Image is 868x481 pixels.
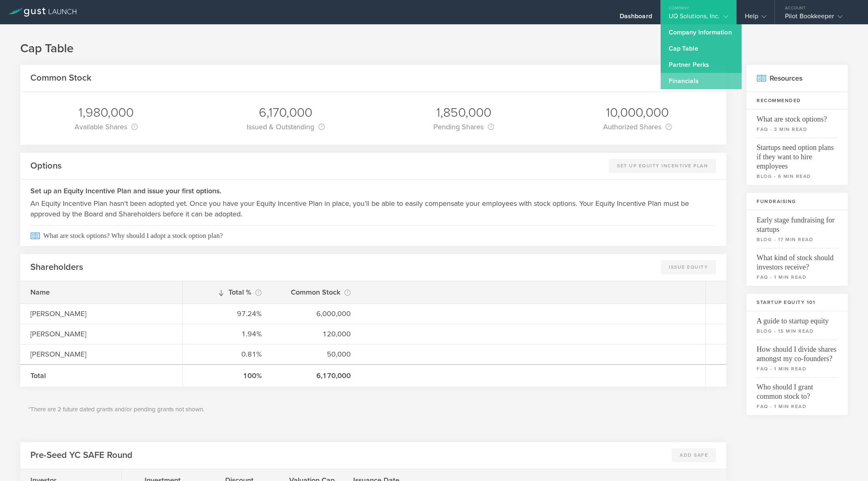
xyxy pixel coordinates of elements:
div: Available Shares [75,121,138,133]
div: Issued & Outstanding [247,121,325,133]
div: 97.24% [193,308,262,319]
div: 10,000,000 [603,104,672,121]
span: Startups need option plans if they want to hire employees [757,138,838,171]
div: 1.94% [193,329,262,339]
a: What are stock options?faq - 3 min read [746,109,848,138]
div: 1,850,000 [433,104,494,121]
a: Who should I grant common stock to?faq - 1 min read [746,377,848,415]
div: 6,170,000 [282,370,351,381]
h2: Shareholders [30,261,83,273]
h3: Recommended [746,92,848,109]
span: What kind of stock should investors receive? [757,248,838,272]
div: [PERSON_NAME] [30,329,172,339]
div: Authorized Shares [603,121,672,133]
div: Name [30,287,172,297]
span: A guide to startup equity [757,311,838,326]
h3: Set up an Equity Incentive Plan and issue your first options. [30,186,716,196]
small: faq - 1 min read [757,274,838,281]
h1: Cap Table [20,41,848,57]
small: faq - 3 min read [757,126,838,133]
div: Pending Shares [433,121,494,133]
a: Early stage fundraising for startupsblog - 17 min read [746,210,848,248]
h2: Common Stock [30,72,92,84]
span: How should I divide shares amongst my co-founders? [757,340,838,363]
div: 6,170,000 [247,104,325,121]
p: *There are 2 future dated grants and/or pending grants not shown. [28,405,718,414]
p: An Equity Incentive Plan hasn't been adopted yet. Once you have your Equity Incentive Plan in pla... [30,198,716,219]
div: 1,980,000 [75,104,138,121]
small: blog - 6 min read [757,173,838,180]
h2: Resources [746,65,848,92]
div: [PERSON_NAME] [30,308,172,319]
small: faq - 1 min read [757,365,838,372]
div: 0.81% [193,349,262,359]
small: blog - 17 min read [757,236,838,243]
span: What are stock options? Why should I adopt a stock option plan? [30,225,716,246]
h3: Startup Equity 101 [746,294,848,311]
span: What are stock options? [757,109,838,124]
small: blog - 15 min read [757,327,838,335]
div: Pilot Bookkeeper [785,12,854,24]
span: Who should I grant common stock to? [757,377,838,401]
div: Common Stock [282,286,351,298]
div: Help [745,12,766,24]
h2: Options [30,160,62,172]
span: Early stage fundraising for startups [757,210,838,234]
a: A guide to startup equityblog - 15 min read [746,311,848,340]
a: How should I divide shares amongst my co-founders?faq - 1 min read [746,340,848,377]
div: 100% [193,370,262,381]
iframe: Chat Widget [827,442,868,481]
small: faq - 1 min read [757,403,838,410]
h2: Pre-Seed YC SAFE Round [30,449,132,461]
div: 6,000,000 [282,308,351,319]
h3: Fundraising [746,193,848,210]
div: Total % [193,286,262,298]
div: [PERSON_NAME] [30,349,172,359]
div: UQ Solutions, Inc. [669,12,728,24]
div: 120,000 [282,329,351,339]
div: Total [30,370,172,381]
a: Startups need option plans if they want to hire employeesblog - 6 min read [746,138,848,185]
div: 50,000 [282,349,351,359]
div: Dashboard [620,12,652,24]
a: What are stock options? Why should I adopt a stock option plan? [20,225,726,246]
a: What kind of stock should investors receive?faq - 1 min read [746,248,848,286]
